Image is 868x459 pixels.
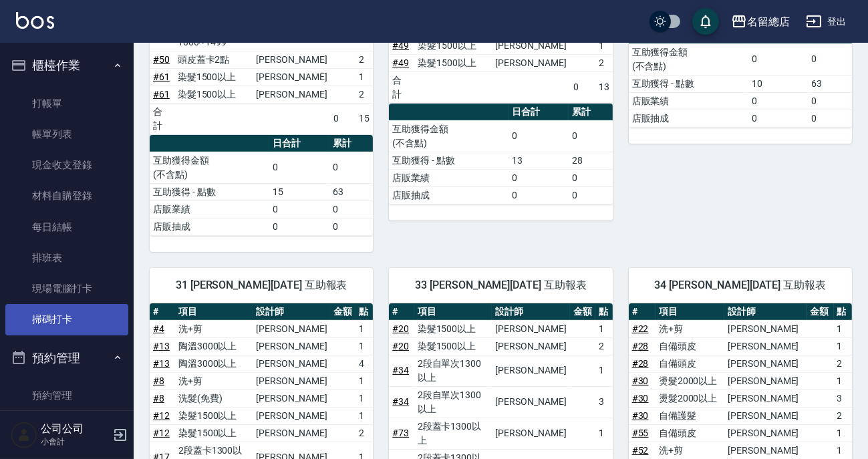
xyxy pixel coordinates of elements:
td: 洗+剪 [656,320,724,337]
td: 合計 [389,71,414,103]
td: 2 [355,51,373,68]
a: #34 [392,396,409,407]
th: # [389,303,414,321]
a: #13 [153,341,170,351]
td: 2 [355,424,373,442]
td: 0 [570,71,595,103]
span: 31 [PERSON_NAME][DATE] 互助報表 [166,279,357,292]
td: 染髮1500以上 [174,68,253,86]
a: #30 [632,393,649,404]
td: 店販業績 [150,200,269,218]
td: 13 [509,152,569,169]
td: 0 [331,103,356,134]
a: 預約管理 [5,380,128,411]
td: 0 [748,92,809,110]
td: [PERSON_NAME] [492,37,569,54]
a: #30 [632,410,649,421]
td: 0 [509,120,569,152]
td: 63 [808,75,852,92]
a: #28 [632,358,649,369]
td: 1 [834,337,852,355]
td: [PERSON_NAME] [253,68,330,86]
td: 合計 [150,103,174,134]
td: 陶溫3000以上 [175,355,253,372]
td: 1 [834,372,852,390]
td: 自備頭皮 [656,424,724,442]
a: 帳單列表 [5,119,128,150]
th: 設計師 [724,303,807,321]
td: 洗+剪 [175,320,253,337]
td: 63 [329,183,374,200]
th: 累計 [329,135,374,152]
td: [PERSON_NAME] [253,51,330,68]
th: 設計師 [253,303,330,321]
td: [PERSON_NAME] [724,372,807,390]
a: #12 [153,428,170,438]
td: 燙髮2000以上 [656,372,724,390]
a: #55 [632,428,649,438]
th: 日合計 [269,135,329,152]
td: [PERSON_NAME] [253,407,330,424]
button: 名留總店 [726,8,795,35]
td: [PERSON_NAME] [724,337,807,355]
td: [PERSON_NAME] [253,320,330,337]
td: 互助獲得金額 (不含點) [629,43,748,75]
td: 互助獲得 - 點數 [629,75,748,92]
td: [PERSON_NAME] [724,442,807,459]
td: 洗+剪 [656,442,724,459]
a: #50 [153,54,170,65]
td: 1 [355,407,373,424]
td: [PERSON_NAME] [724,424,807,442]
td: 陶溫3000以上 [175,337,253,355]
th: 項目 [656,303,724,321]
a: #73 [392,428,409,438]
a: 每日結帳 [5,212,128,243]
a: 掃碼打卡 [5,304,128,335]
td: [PERSON_NAME] [253,424,330,442]
th: 金額 [331,303,356,321]
a: #30 [632,375,649,386]
td: 頭皮蓋卡2點 [174,51,253,68]
th: 累計 [569,104,613,121]
td: 1 [834,442,852,459]
td: 染髮1500以上 [414,54,492,71]
td: 染髮1500以上 [414,320,492,337]
td: 店販業績 [629,92,748,110]
td: 4 [355,355,373,372]
td: 2段自單次1300以上 [414,386,492,418]
th: # [629,303,656,321]
a: #8 [153,393,164,404]
td: 1 [595,355,613,386]
td: 互助獲得金額 (不含點) [389,120,509,152]
td: 1 [355,68,373,86]
a: #61 [153,71,170,82]
td: 自備頭皮 [656,337,724,355]
a: #8 [153,375,164,386]
td: [PERSON_NAME] [724,320,807,337]
a: #4 [153,323,164,334]
td: 1 [834,424,852,442]
th: 設計師 [492,303,569,321]
td: 2 [595,54,613,71]
a: #49 [392,40,409,51]
td: 1 [355,337,373,355]
th: # [150,303,175,321]
td: [PERSON_NAME] [492,355,569,386]
th: 項目 [175,303,253,321]
td: 自備護髮 [656,407,724,424]
td: 0 [269,152,329,183]
td: 3 [834,390,852,407]
a: 現金收支登錄 [5,150,128,180]
td: 15 [269,183,329,200]
td: [PERSON_NAME] [724,355,807,372]
span: 34 [PERSON_NAME][DATE] 互助報表 [645,279,836,292]
td: 0 [808,110,852,127]
span: 33 [PERSON_NAME][DATE] 互助報表 [405,279,596,292]
h5: 公司公司 [41,422,109,436]
td: 洗+剪 [175,372,253,390]
img: Logo [16,12,54,29]
td: 0 [329,200,374,218]
th: 點 [355,303,373,321]
a: #61 [153,89,170,100]
td: 0 [509,169,569,186]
